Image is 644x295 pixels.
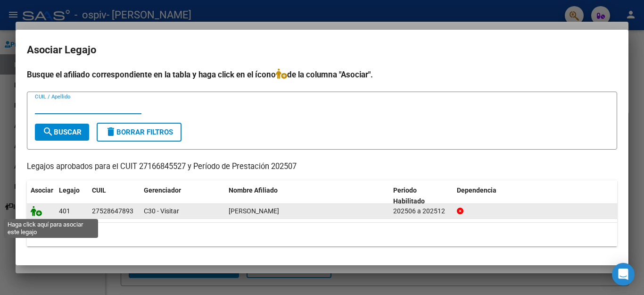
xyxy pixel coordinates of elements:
[55,180,88,211] datatable-header-cell: Legajo
[27,68,617,81] h4: Busque el afiliado correspondiente en la tabla y haga click en el ícono de la columna "Asociar".
[393,186,425,205] span: Periodo Habilitado
[389,180,453,211] datatable-header-cell: Periodo Habilitado
[27,41,617,59] h2: Asociar Legajo
[144,186,181,194] span: Gerenciador
[88,180,140,211] datatable-header-cell: CUIL
[229,186,278,194] span: Nombre Afiliado
[393,206,449,217] div: 202506 a 202512
[42,126,54,137] mat-icon: search
[92,206,133,217] div: 27528647893
[612,263,635,286] div: Open Intercom Messenger
[105,126,116,137] mat-icon: delete
[27,223,617,246] div: 1 registros
[35,124,89,141] button: Buscar
[27,180,55,211] datatable-header-cell: Asociar
[225,180,389,211] datatable-header-cell: Nombre Afiliado
[97,123,182,142] button: Borrar Filtros
[229,207,279,215] span: ACOSTA ARRIETA LUDMILA
[92,186,106,194] span: CUIL
[144,207,179,215] span: C30 - Visitar
[140,180,225,211] datatable-header-cell: Gerenciador
[59,207,70,215] span: 401
[105,128,173,136] span: Borrar Filtros
[31,186,53,194] span: Asociar
[42,128,82,136] span: Buscar
[27,161,617,173] p: Legajos aprobados para el CUIT 27166845527 y Período de Prestación 202507
[453,180,618,211] datatable-header-cell: Dependencia
[59,186,80,194] span: Legajo
[457,186,496,194] span: Dependencia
